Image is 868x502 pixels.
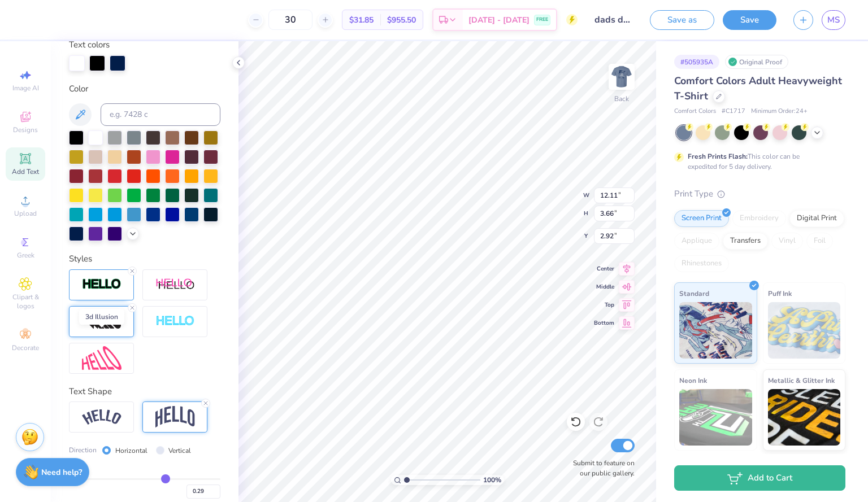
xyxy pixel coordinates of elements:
div: This color can be expedited for 5 day delivery. [688,151,827,172]
span: Add Text [12,167,39,176]
div: Screen Print [674,210,729,227]
div: Digital Print [789,210,844,227]
label: Text colors [69,38,110,51]
div: 3d Illusion [79,309,124,325]
div: Back [614,94,629,104]
span: Decorate [12,343,39,352]
img: Back [610,66,633,88]
span: Bottom [594,319,614,327]
img: Free Distort [82,346,121,370]
img: Arc [82,409,121,425]
input: e.g. 7428 c [101,103,220,126]
input: Untitled Design [586,8,641,31]
div: # 505935A [674,55,719,69]
div: Embroidery [732,210,786,227]
span: Minimum Order: 24 + [751,107,808,116]
span: 100 % [483,475,501,485]
span: Greek [17,251,34,260]
div: Transfers [723,233,768,250]
img: Shadow [155,278,195,292]
span: Comfort Colors Adult Heavyweight T-Shirt [674,74,842,103]
span: Direction [69,445,97,455]
span: Image AI [12,84,39,93]
div: Original Proof [725,55,788,69]
label: Vertical [168,446,191,456]
img: Negative Space [155,315,195,328]
div: Foil [806,233,833,250]
span: Upload [14,209,37,218]
label: Submit to feature on our public gallery. [567,458,635,478]
span: Designs [13,125,38,134]
span: Top [594,301,614,309]
div: Applique [674,233,719,250]
div: Styles [69,252,220,265]
input: – – [268,10,313,30]
strong: Fresh Prints Flash: [688,152,748,161]
button: Save [723,10,776,30]
img: Metallic & Glitter Ink [768,389,841,446]
img: Neon Ink [679,389,752,446]
button: Add to Cart [674,465,845,491]
span: # C1717 [722,107,745,116]
label: Horizontal [115,446,147,456]
img: Standard [679,302,752,359]
span: Clipart & logos [6,293,45,311]
span: Neon Ink [679,374,707,386]
span: [DATE] - [DATE] [468,14,530,26]
span: Center [594,265,614,273]
span: FREE [536,16,548,24]
button: Save as [650,10,714,30]
div: Color [69,82,220,95]
span: MS [827,14,840,27]
span: Comfort Colors [674,107,716,116]
span: $955.50 [387,14,416,26]
img: Stroke [82,278,121,291]
div: Vinyl [771,233,803,250]
span: Puff Ink [768,287,792,299]
span: $31.85 [349,14,374,26]
strong: Need help? [41,467,82,478]
a: MS [822,10,845,30]
span: Metallic & Glitter Ink [768,374,835,386]
img: Arch [155,406,195,427]
span: Standard [679,287,709,299]
span: Middle [594,283,614,291]
div: Text Shape [69,385,220,398]
img: Puff Ink [768,302,841,359]
div: Print Type [674,187,845,200]
div: Rhinestones [674,255,729,272]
